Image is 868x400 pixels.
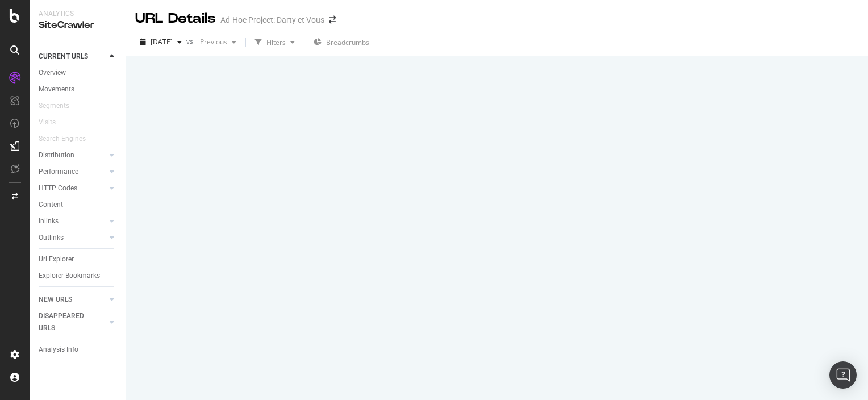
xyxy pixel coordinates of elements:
div: Open Intercom Messenger [829,361,857,389]
span: Previous [195,37,227,47]
a: HTTP Codes [39,182,106,194]
a: Search Engines [39,133,97,145]
a: Overview [39,67,118,79]
a: Outlinks [39,232,106,244]
a: CURRENT URLS [39,51,106,63]
div: Performance [39,166,78,178]
div: SiteCrawler [39,19,116,32]
div: Inlinks [39,215,59,227]
span: vs [186,36,195,46]
a: Segments [39,100,81,112]
a: Movements [39,84,118,95]
div: Movements [39,84,74,95]
div: Ad-Hoc Project: Darty et Vous [220,14,324,26]
div: URL Details [135,9,216,28]
div: Outlinks [39,232,64,244]
a: DISAPPEARED URLS [39,310,106,334]
div: NEW URLS [39,294,72,306]
a: Performance [39,166,106,178]
div: Segments [39,100,69,112]
a: Content [39,199,118,211]
a: Inlinks [39,215,106,227]
div: Content [39,199,63,211]
button: Previous [195,33,241,51]
button: [DATE] [135,33,186,51]
div: Analytics [39,9,116,19]
span: Breadcrumbs [326,37,369,47]
a: Visits [39,116,67,128]
div: Distribution [39,149,74,161]
div: CURRENT URLS [39,51,88,63]
div: Overview [39,67,66,79]
div: Search Engines [39,133,86,145]
div: HTTP Codes [39,182,77,194]
a: Explorer Bookmarks [39,270,118,282]
div: arrow-right-arrow-left [329,16,336,24]
div: Url Explorer [39,253,74,265]
button: Breadcrumbs [309,33,374,51]
div: Explorer Bookmarks [39,270,100,282]
a: Analysis Info [39,344,118,356]
div: Visits [39,116,56,128]
div: Analysis Info [39,344,78,356]
a: Url Explorer [39,253,118,265]
a: Distribution [39,149,106,161]
div: DISAPPEARED URLS [39,310,96,334]
span: 2025 Sep. 8th [151,37,173,47]
div: Filters [266,37,286,47]
a: NEW URLS [39,294,106,306]
button: Filters [251,33,299,51]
